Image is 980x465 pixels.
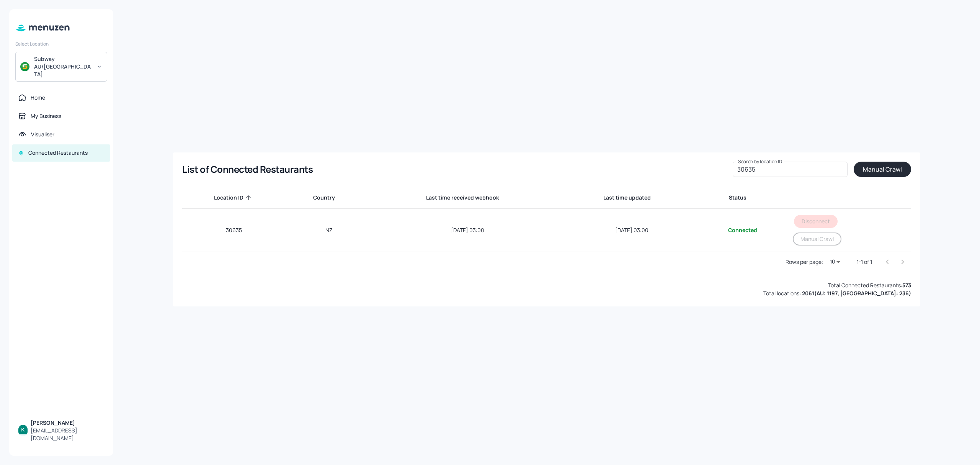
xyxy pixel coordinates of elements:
[786,258,823,266] p: Rows per page:
[707,226,777,234] div: Connected
[214,193,253,202] span: Location ID
[857,258,872,266] p: 1-1 of 1
[31,112,61,120] div: My Business
[563,209,701,252] td: [DATE] 03:00
[793,232,841,246] button: Manual Crawl
[729,193,756,202] span: Status
[603,193,661,202] span: Last time updated
[802,290,911,297] b: 2061 ( AU: 1197, [GEOGRAPHIC_DATA]: 236 )
[738,158,782,165] label: Search by location ID
[31,427,104,442] div: [EMAIL_ADDRESS][DOMAIN_NAME]
[34,55,92,78] div: Subway AU/[GEOGRAPHIC_DATA]
[313,193,345,202] span: Country
[826,256,844,267] div: 10
[182,163,313,175] div: List of Connected Restaurants
[285,209,373,252] td: NZ
[31,419,104,427] div: [PERSON_NAME]
[28,149,88,157] div: Connected Restaurants
[794,215,838,228] button: Disconnect
[18,425,28,434] img: ACg8ocKBIlbXoTTzaZ8RZ_0B6YnoiWvEjOPx6MQW7xFGuDwnGH3hbQ=s96-c
[31,131,54,138] div: Visualiser
[373,209,563,252] td: [DATE] 03:00
[854,162,911,177] button: Manual Crawl
[182,209,285,252] td: 30635
[828,281,911,289] div: Total Connected Restaurants:
[31,94,45,102] div: Home
[426,193,509,202] span: Last time received webhook
[763,289,911,297] div: Total locations:
[902,282,911,289] b: 573
[15,41,107,47] div: Select Location
[20,62,29,71] img: avatar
